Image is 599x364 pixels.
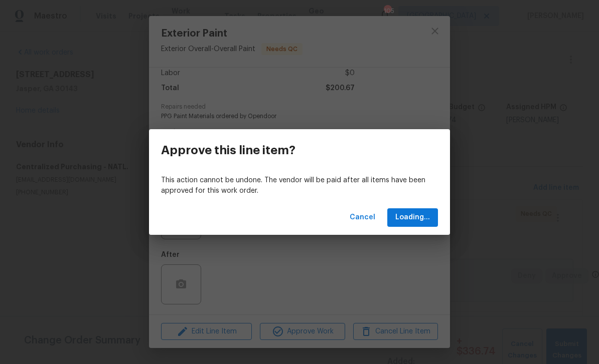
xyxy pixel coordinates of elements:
[161,175,438,196] p: This action cannot be undone. The vendor will be paid after all items have been approved for this...
[161,143,295,157] h3: Approve this line item?
[395,211,430,224] span: Loading...
[350,211,375,224] span: Cancel
[387,208,438,227] button: Loading...
[346,208,379,227] button: Cancel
